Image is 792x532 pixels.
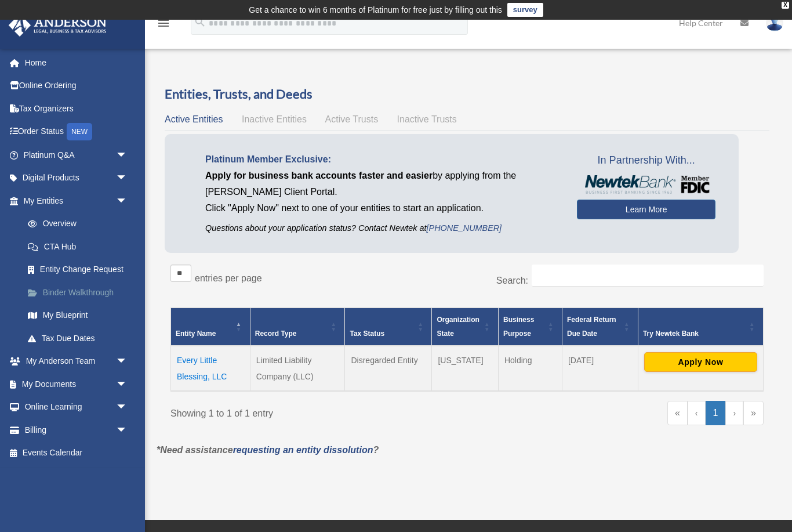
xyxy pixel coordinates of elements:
a: survey [507,3,543,17]
span: Record Type [255,330,297,338]
a: My Anderson Teamarrow_drop_down [8,350,145,373]
div: NEW [67,123,92,140]
th: Tax Status: Activate to sort [345,307,432,346]
td: Holding [498,346,562,391]
span: Apply for business bank accounts faster and easier [205,171,433,180]
i: menu [157,16,170,30]
span: arrow_drop_down [116,189,139,213]
th: Record Type: Activate to sort [250,307,345,346]
a: Previous [688,401,706,425]
span: In Partnership With... [577,151,715,170]
a: Entity Change Request [16,258,145,281]
a: Digital Productsarrow_drop_down [8,167,145,190]
a: Learn More [577,200,715,219]
label: Search: [496,276,528,285]
span: arrow_drop_down [116,372,139,396]
em: *Need assistance ? [157,445,379,455]
a: 1 [706,401,726,425]
span: Organization State [437,316,479,338]
a: Order StatusNEW [8,120,145,144]
label: entries per page [195,273,262,283]
span: Tax Status [350,330,384,338]
a: [PHONE_NUMBER] [427,223,502,233]
span: arrow_drop_down [116,350,139,374]
p: Platinum Member Exclusive: [205,151,560,168]
a: CTA Hub [16,235,145,258]
a: My Entitiesarrow_drop_down [8,189,145,212]
div: Showing 1 to 1 of 1 entry [170,401,459,422]
span: Active Entities [165,114,223,124]
span: Inactive Entities [242,114,307,124]
span: Federal Return Due Date [567,316,616,338]
a: Events Calendar [8,441,145,465]
p: Questions about your application status? Contact Newtek at [205,221,560,236]
th: Federal Return Due Date: Activate to sort [562,307,638,346]
a: Next [725,401,743,425]
span: arrow_drop_down [116,143,139,167]
span: arrow_drop_down [116,167,139,190]
img: Anderson Advisors Platinum Portal [5,14,110,37]
div: Get a chance to win 6 months of Platinum for free just by filling out this [249,3,502,17]
th: Business Purpose: Activate to sort [498,307,562,346]
h3: Entities, Trusts, and Deeds [165,85,769,103]
p: Click "Apply Now" next to one of your entities to start an application. [205,200,560,216]
th: Organization State: Activate to sort [432,307,498,346]
p: by applying from the [PERSON_NAME] Client Portal. [205,168,560,200]
a: Online Learningarrow_drop_down [8,396,145,419]
div: close [782,2,789,9]
a: My Documentsarrow_drop_down [8,372,145,396]
a: Tax Organizers [8,97,145,120]
img: User Pic [766,15,783,31]
a: Online Ordering [8,74,145,97]
th: Entity Name: Activate to invert sorting [171,307,250,346]
a: Platinum Q&Aarrow_drop_down [8,143,145,167]
a: menu [157,20,170,30]
a: My Blueprint [16,304,145,327]
td: [DATE] [562,346,638,391]
a: First [667,401,688,425]
td: [US_STATE] [432,346,498,391]
img: NewtekBankLogoSM.png [583,175,710,194]
button: Apply Now [644,352,757,372]
span: Inactive Trusts [397,114,457,124]
span: Entity Name [176,330,216,338]
a: Billingarrow_drop_down [8,418,145,441]
a: Tax Due Dates [16,327,145,350]
div: Try Newtek Bank [643,327,746,341]
a: Home [8,51,145,74]
span: arrow_drop_down [116,396,139,419]
a: Binder Walkthrough [16,281,145,304]
span: arrow_drop_down [116,418,139,442]
td: Every Little Blessing, LLC [171,346,250,391]
i: search [194,16,206,28]
td: Disregarded Entity [345,346,432,391]
a: Last [743,401,764,425]
a: requesting an entity dissolution [233,445,373,455]
td: Limited Liability Company (LLC) [250,346,345,391]
a: Overview [16,212,139,236]
span: Business Purpose [503,316,534,338]
span: Active Trusts [325,114,379,124]
th: Try Newtek Bank : Activate to sort [638,307,763,346]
